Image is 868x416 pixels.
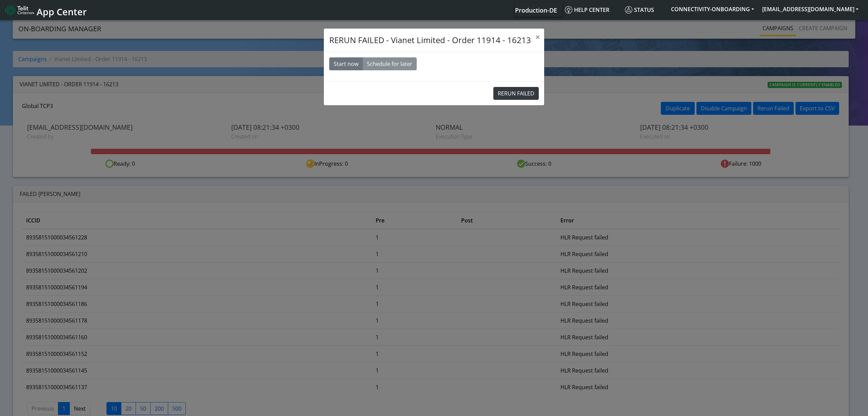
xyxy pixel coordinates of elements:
a: Your current platform instance [515,3,557,17]
button: RERUN FAILED [493,87,539,100]
span: × [535,31,540,42]
button: Close [531,29,544,45]
img: knowledge.svg [565,6,572,14]
button: CONNECTIVITY-ONBOARDING [667,3,758,15]
button: Start now [329,57,363,70]
h4: RERUN FAILED - Vianet Limited - Order 11914 - 16213 [329,34,539,46]
button: [EMAIL_ADDRESS][DOMAIN_NAME] [758,3,863,15]
span: Production-DE [515,6,557,14]
img: status.svg [625,6,632,14]
img: logo-telit-cinterion-gw-new.png [5,5,34,16]
div: Basic example [329,57,417,70]
span: Help center [565,6,609,14]
span: App Center [37,5,87,18]
span: Status [625,6,654,14]
button: Schedule for later [362,57,417,70]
